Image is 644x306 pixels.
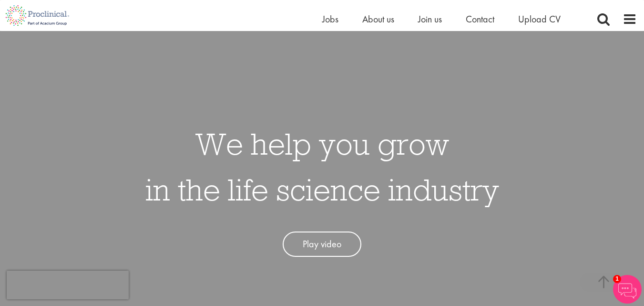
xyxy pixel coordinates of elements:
a: Jobs [322,13,338,25]
img: Chatbot [613,275,642,304]
a: Join us [418,13,442,25]
a: Contact [466,13,494,25]
h1: We help you grow in the life science industry [145,121,499,212]
span: 1 [613,275,621,283]
a: About us [362,13,394,25]
a: Upload CV [518,13,561,25]
a: Play video [283,232,361,257]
